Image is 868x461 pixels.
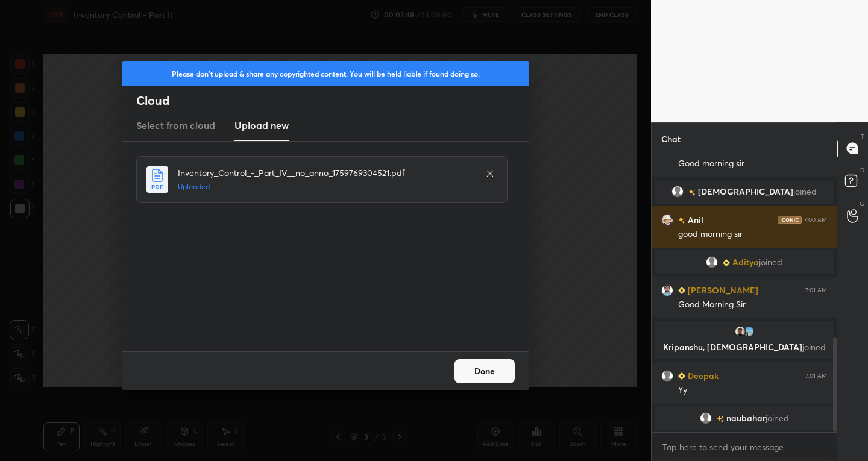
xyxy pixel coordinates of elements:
[178,181,473,192] h5: Uploaded
[726,413,766,423] span: naubahar
[717,415,724,422] img: no-rating-badge.077c3623.svg
[652,155,837,433] div: grid
[860,166,864,175] p: D
[805,372,827,379] div: 7:01 AM
[234,118,289,133] h3: Upload new
[454,359,515,383] button: Done
[743,325,755,337] img: c975b77ed2c14b1b81731671928a2312.jpg
[678,384,827,397] div: Yy
[688,189,696,195] img: no-rating-badge.077c3623.svg
[723,259,730,266] img: Learner_Badge_beginner_1_8b307cf2a0.svg
[805,286,827,293] div: 7:01 AM
[860,199,864,209] p: G
[662,342,826,352] p: Kripanshu, [DEMOGRAPHIC_DATA]
[678,217,685,224] img: no-rating-badge.077c3623.svg
[766,413,789,423] span: joined
[685,284,758,296] h6: [PERSON_NAME]
[732,257,759,267] span: Aditya
[671,186,684,198] img: default.png
[734,325,746,337] img: 7f7eafc3259b4554b51de29c79fcad43.jpg
[706,256,718,268] img: default.png
[804,216,827,223] div: 7:00 AM
[685,369,719,382] h6: Deepak
[122,61,529,86] div: Please don't upload & share any copyrighted content. You will be held liable if found doing so.
[661,213,673,225] img: 3
[678,372,685,380] img: Learner_Badge_beginner_1_8b307cf2a0.svg
[678,228,827,240] div: good morning sir
[685,213,703,226] h6: Anil
[700,412,712,424] img: default.png
[698,187,793,196] span: [DEMOGRAPHIC_DATA]
[661,369,673,381] img: default.png
[136,93,529,108] h2: Cloud
[793,187,817,196] span: joined
[678,158,827,170] div: Good morning sir
[678,299,827,311] div: Good Morning Sir
[178,166,473,179] h4: Inventory_Control_-_Part_IV__no_anno_1759769304521.pdf
[778,216,802,223] img: iconic-dark.1390631f.png
[759,257,782,267] span: joined
[802,341,826,353] span: joined
[652,123,690,155] p: Chat
[678,287,685,294] img: Learner_Badge_beginner_1_8b307cf2a0.svg
[661,284,673,296] img: f2e8651f086c4a43801c80cc9c03423c.jpg
[861,132,864,141] p: T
